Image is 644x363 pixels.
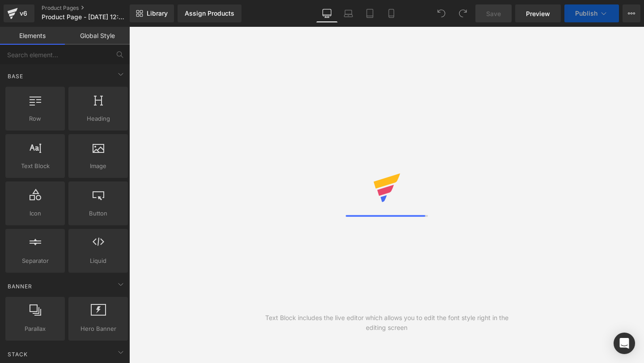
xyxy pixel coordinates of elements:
[8,209,62,218] span: Icon
[18,8,29,19] div: v6
[7,282,33,291] span: Banner
[7,72,24,80] span: Base
[71,209,125,218] span: Button
[8,324,62,333] span: Parallax
[486,9,501,18] span: Save
[432,4,450,22] button: Undo
[147,9,168,17] span: Library
[515,4,561,22] a: Preview
[42,4,144,12] a: Product Pages
[71,256,125,266] span: Liquid
[42,13,127,21] span: Product Page - [DATE] 12:07:14
[8,114,62,123] span: Row
[575,10,597,17] span: Publish
[454,4,472,22] button: Redo
[7,350,29,359] span: Stack
[359,4,381,22] a: Tablet
[338,4,359,22] a: Laptop
[526,9,550,18] span: Preview
[316,4,338,22] a: Desktop
[564,4,619,22] button: Publish
[71,161,125,171] span: Image
[623,4,640,22] button: More
[71,114,125,123] span: Heading
[130,4,174,22] a: New Library
[4,4,34,22] a: v6
[381,4,402,22] a: Mobile
[258,313,516,333] div: Text Block includes the live editor which allows you to edit the font style right in the editing ...
[614,333,635,354] div: Open Intercom Messenger
[65,27,130,45] a: Global Style
[8,256,62,266] span: Separator
[71,324,125,333] span: Hero Banner
[185,10,234,17] div: Assign Products
[8,161,62,171] span: Text Block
